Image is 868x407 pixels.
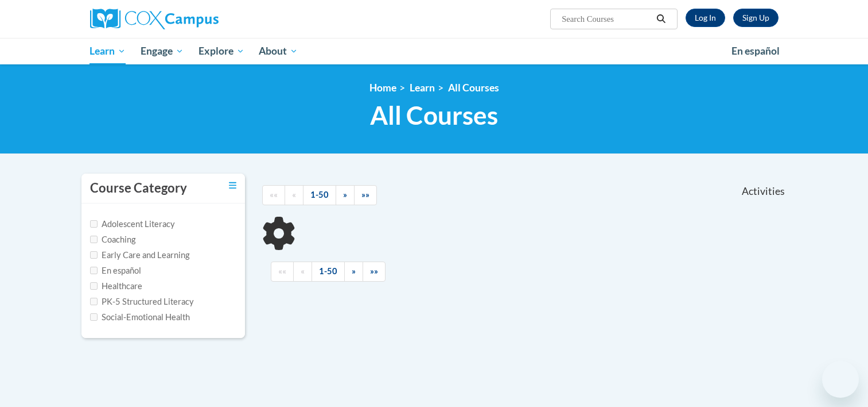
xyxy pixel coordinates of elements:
[90,218,175,231] label: Adolescent Literacy
[271,262,294,282] a: Begining
[90,264,141,277] label: En español
[141,44,184,58] span: Engage
[90,179,187,197] h3: Course Category
[83,38,134,64] a: Learn
[133,38,191,64] a: Engage
[229,179,236,192] a: Toggle collapse
[278,266,286,276] span: ««
[262,185,285,205] a: Begining
[448,82,499,94] a: All Courses
[822,361,859,398] iframe: Button to launch messaging window
[301,266,305,276] span: «
[361,190,369,199] span: »»
[90,220,98,228] input: Checkbox for Options
[724,39,787,63] a: En español
[312,262,345,282] a: 1-50
[370,100,498,130] span: All Courses
[370,266,378,276] span: »»
[90,236,98,243] input: Checkbox for Options
[363,262,386,282] a: End
[198,44,244,58] span: Explore
[90,282,98,290] input: Checkbox for Options
[560,12,652,26] input: Search Courses
[354,185,377,205] a: End
[369,82,396,94] a: Home
[90,251,98,259] input: Checkbox for Options
[336,185,355,205] a: Next
[90,298,98,305] input: Checkbox for Options
[652,12,670,26] button: Search
[731,45,780,57] span: En español
[270,190,278,199] span: ««
[742,185,785,198] span: Activities
[303,185,336,205] a: 1-50
[251,38,305,64] a: About
[410,82,435,94] a: Learn
[259,44,298,58] span: About
[73,38,796,64] div: Main menu
[90,295,194,308] label: PK-5 Structured Literacy
[352,266,356,276] span: »
[90,233,135,246] label: Coaching
[285,185,303,205] a: Previous
[293,262,312,282] a: Previous
[686,9,725,27] a: Log In
[89,44,126,58] span: Learn
[343,190,347,199] span: »
[90,280,142,293] label: Healthcare
[90,311,190,324] label: Social-Emotional Health
[344,262,363,282] a: Next
[292,190,296,199] span: «
[90,9,219,29] img: Cox Campus
[733,9,779,27] a: Register
[90,267,98,274] input: Checkbox for Options
[90,313,98,321] input: Checkbox for Options
[90,249,189,262] label: Early Care and Learning
[90,9,308,29] a: Cox Campus
[191,38,252,64] a: Explore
